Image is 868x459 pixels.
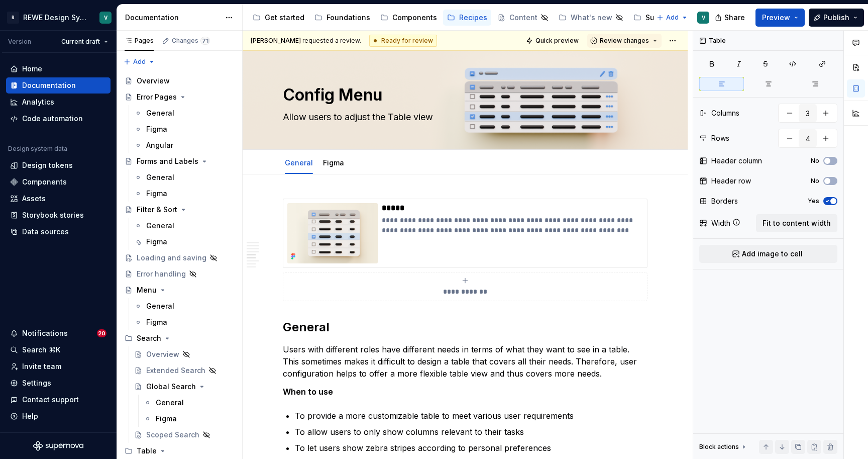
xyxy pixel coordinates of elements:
[23,13,87,23] div: REWE Design System
[6,408,111,424] button: Help
[702,14,705,22] div: V
[8,38,31,46] div: Version
[22,345,60,355] div: Search ⌘K
[6,77,111,94] a: Documentation
[811,157,819,165] label: No
[323,158,344,167] a: Figma
[629,10,677,26] a: Support
[146,172,174,182] div: General
[121,266,238,282] a: Error handling
[711,156,762,166] div: Header column
[130,362,238,379] a: Extended Search
[22,80,76,90] div: Documentation
[6,207,111,223] a: Storybook stories
[251,37,301,44] span: [PERSON_NAME]
[22,64,42,74] div: Home
[130,298,238,314] a: General
[130,379,238,395] a: Global Search
[251,37,361,45] span: requested a review.
[327,13,370,23] div: Foundations
[137,253,206,263] div: Loading and saving
[22,194,46,204] div: Assets
[104,14,107,22] div: V
[6,392,111,408] button: Contact support
[130,314,238,330] a: Figma
[61,38,100,46] span: Current draft
[295,410,647,422] p: To provide a more customizable table to meet various user requirements
[22,378,51,388] div: Settings
[172,37,210,45] div: Changes
[137,205,177,215] div: Filter & Sort
[493,10,553,26] a: Content
[823,13,849,23] span: Publish
[711,196,738,206] div: Borders
[8,145,67,153] div: Design system data
[6,325,111,341] button: Notifications20
[146,349,179,359] div: Overview
[22,114,83,124] div: Code automation
[130,234,238,250] a: Figma
[146,108,174,118] div: General
[281,109,645,125] textarea: Allow users to adjust the Table view
[762,13,790,23] span: Preview
[699,440,748,454] div: Block actions
[535,37,579,45] span: Quick preview
[249,10,308,26] a: Get started
[654,11,691,25] button: Add
[121,202,238,218] a: Filter & Sort
[137,285,157,295] div: Menu
[22,97,54,107] div: Analytics
[137,269,186,279] div: Error handling
[146,301,174,311] div: General
[6,224,111,240] a: Data sources
[22,177,67,187] div: Components
[6,191,111,207] a: Assets
[571,13,612,23] div: What's new
[146,124,167,134] div: Figma
[285,158,313,167] a: General
[121,330,238,346] div: Search
[140,411,238,427] a: Figma
[137,156,198,166] div: Forms and Labels
[711,133,729,143] div: Rows
[156,414,177,424] div: Figma
[97,329,106,337] span: 20
[711,176,751,186] div: Header row
[808,197,819,205] label: Yes
[137,333,161,343] div: Search
[392,13,437,23] div: Components
[645,13,673,23] div: Support
[699,443,739,451] div: Block actions
[287,203,378,263] img: fa75ca36-7eaf-49dd-8228-66c49f74e3e4.png
[281,83,645,107] textarea: Config Menu
[146,140,173,150] div: Angular
[523,34,583,48] button: Quick preview
[121,55,158,69] button: Add
[130,427,238,443] a: Scoped Search
[156,398,184,408] div: General
[146,189,167,199] div: Figma
[33,441,83,451] svg: Supernova Logo
[6,342,111,358] button: Search ⌘K
[146,382,196,392] div: Global Search
[283,343,647,380] p: Users with different roles have different needs in terms of what they want to see in a table. Thi...
[130,218,238,234] a: General
[763,218,831,228] span: Fit to content width
[130,186,238,202] a: Figma
[249,8,652,28] div: Page tree
[121,89,238,105] a: Error Pages
[130,121,238,137] a: Figma
[140,395,238,411] a: General
[130,346,238,362] a: Overview
[369,35,437,47] div: Ready for review
[57,35,113,49] button: Current draft
[295,426,647,438] p: To allow users to only show columns relevant to their tasks
[811,177,819,185] label: No
[319,152,348,173] div: Figma
[121,73,238,89] a: Overview
[443,10,491,26] a: Recipes
[121,443,238,459] div: Table
[6,111,111,127] a: Code automation
[6,61,111,77] a: Home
